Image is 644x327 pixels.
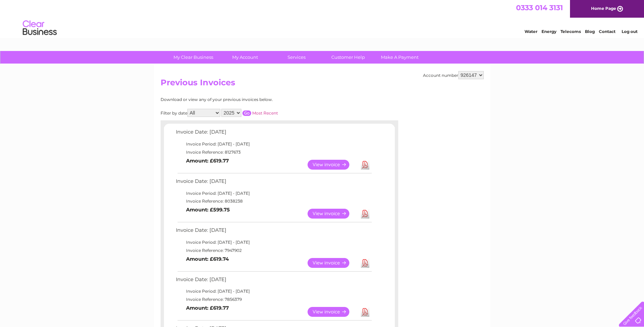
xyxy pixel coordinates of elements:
[308,307,357,317] a: View
[252,110,278,116] a: Most Recent
[585,29,595,34] a: Blog
[308,209,357,219] a: View
[423,71,484,79] div: Account number
[174,148,373,156] td: Invoice Reference: 8127673
[186,207,230,213] b: Amount: £599.75
[361,307,369,317] a: Download
[174,275,373,288] td: Invoice Date: [DATE]
[186,158,229,164] b: Amount: £619.77
[372,51,428,64] a: Make A Payment
[361,258,369,268] a: Download
[22,18,57,38] img: logo.png
[174,287,373,295] td: Invoice Period: [DATE] - [DATE]
[174,246,373,255] td: Invoice Reference: 7947902
[174,295,373,304] td: Invoice Reference: 7856379
[308,258,357,268] a: View
[186,305,229,311] b: Amount: £619.77
[186,256,229,262] b: Amount: £619.74
[525,29,537,34] a: Water
[308,160,357,170] a: View
[269,51,325,64] a: Services
[161,109,339,117] div: Filter by date
[217,51,273,64] a: My Account
[622,29,638,34] a: Log out
[174,238,373,246] td: Invoice Period: [DATE] - [DATE]
[599,29,615,34] a: Contact
[161,97,339,102] div: Download or view any of your previous invoices below.
[320,51,376,64] a: Customer Help
[516,3,563,12] a: 0333 014 3131
[174,189,373,197] td: Invoice Period: [DATE] - [DATE]
[165,51,221,64] a: My Clear Business
[162,4,483,33] div: Clear Business is a trading name of Verastar Limited (registered in [GEOGRAPHIC_DATA] No. 3667643...
[174,197,373,205] td: Invoice Reference: 8038238
[361,209,369,219] a: Download
[174,127,373,140] td: Invoice Date: [DATE]
[161,78,484,91] h2: Previous Invoices
[174,226,373,238] td: Invoice Date: [DATE]
[174,140,373,148] td: Invoice Period: [DATE] - [DATE]
[560,29,581,34] a: Telecoms
[541,29,556,34] a: Energy
[361,160,369,170] a: Download
[174,177,373,189] td: Invoice Date: [DATE]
